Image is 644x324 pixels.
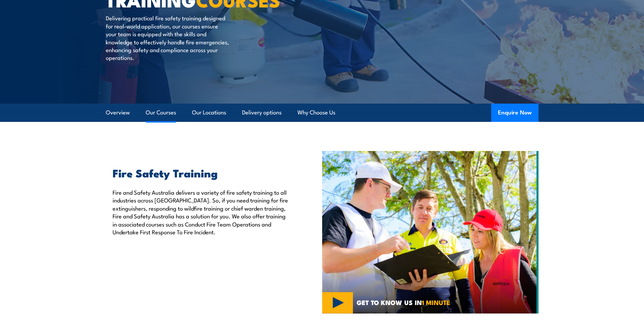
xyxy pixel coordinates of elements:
[192,104,226,122] a: Our Locations
[322,151,539,314] img: Fire Safety Training Courses
[491,104,539,122] button: Enquire Now
[146,104,176,122] a: Our Courses
[113,188,291,236] p: Fire and Safety Australia delivers a variety of fire safety training to all industries across [GE...
[357,299,450,305] span: GET TO KNOW US IN
[113,168,291,177] h2: Fire Safety Training
[422,297,450,307] strong: 1 MINUTE
[242,104,282,122] a: Delivery options
[106,14,229,61] p: Delivering practical fire safety training designed for real-world application, our courses ensure...
[297,104,335,122] a: Why Choose Us
[106,104,130,122] a: Overview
